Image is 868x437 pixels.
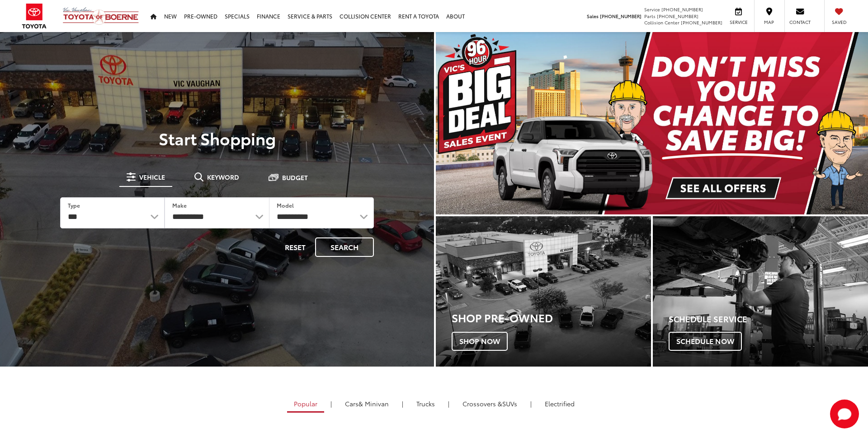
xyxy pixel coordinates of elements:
span: Budget [282,174,308,181]
label: Type [68,201,80,209]
span: Parts [644,13,656,19]
span: Crossovers & [462,399,502,408]
img: Big Deal Sales Event [436,32,868,214]
section: Carousel section with vehicle pictures - may contain disclaimers. [436,32,868,214]
span: Sales [587,13,599,19]
span: Keyword [207,174,239,180]
div: carousel slide number 1 of 1 [436,32,868,214]
span: [PHONE_NUMBER] [657,13,698,19]
div: Toyota [436,216,651,367]
li: | [400,399,406,408]
label: Make [172,201,187,209]
svg: Start Chat [830,400,859,428]
a: Trucks [410,396,442,411]
a: Popular [287,396,324,413]
span: Collision Center [644,19,679,26]
p: Start Shopping [38,129,396,147]
a: Schedule Service Schedule Now [653,216,868,367]
li: | [328,399,334,408]
li: | [528,399,534,408]
a: SUVs [456,396,524,411]
a: Cars [338,396,396,411]
img: Vic Vaughan Toyota of Boerne [62,7,139,25]
span: & Minivan [359,399,389,408]
span: [PHONE_NUMBER] [681,19,722,26]
li: | [446,399,452,408]
button: Toggle Chat Window [830,400,859,428]
span: [PHONE_NUMBER] [661,6,703,13]
span: Schedule Now [669,332,742,351]
h3: Shop Pre-Owned [452,311,651,323]
span: Map [759,19,779,25]
span: Shop Now [452,332,508,351]
span: Saved [829,19,849,25]
div: Toyota [653,216,868,367]
span: [PHONE_NUMBER] [600,13,642,19]
h4: Schedule Service [669,315,868,324]
button: Reset [277,237,313,257]
a: Shop Pre-Owned Shop Now [436,216,651,367]
span: Service [644,6,660,13]
label: Model [277,201,294,209]
span: Contact [789,19,811,25]
a: Electrified [538,396,581,411]
span: Service [728,19,749,25]
span: Vehicle [139,174,165,180]
button: Search [315,237,374,257]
